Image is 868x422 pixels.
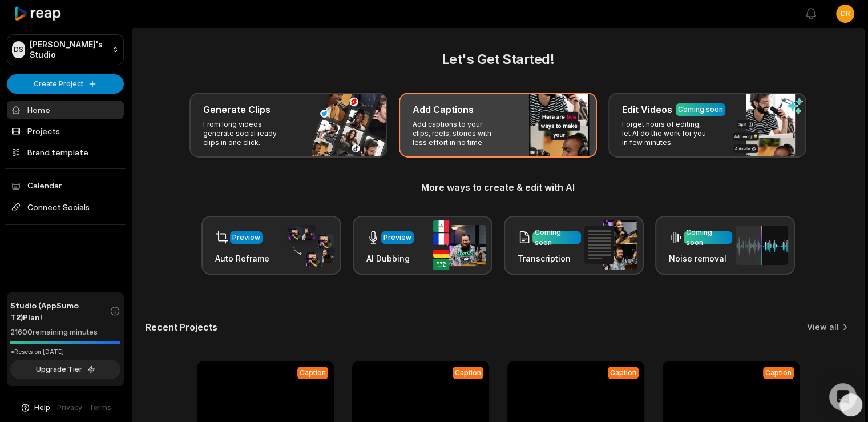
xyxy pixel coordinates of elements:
h3: Transcription [518,252,581,264]
img: auto_reframe.png [282,223,334,268]
div: Coming soon [686,227,730,248]
img: ai_dubbing.png [433,220,486,270]
h3: AI Dubbing [366,252,414,264]
p: From long videos generate social ready clips in one click. [203,120,292,147]
div: 21600 remaining minutes [10,327,120,338]
span: Connect Socials [7,197,124,218]
p: Forget hours of editing, let AI do the work for you in few minutes. [622,120,710,147]
button: Upgrade Tier [10,360,120,379]
h3: Noise removal [669,252,732,264]
span: Help [34,403,50,413]
a: Calendar [7,176,124,195]
a: View all [807,321,839,333]
div: Preview [232,232,260,243]
a: Projects [7,122,124,140]
h2: Let's Get Started! [146,49,850,70]
a: Brand template [7,143,124,162]
button: Help [20,403,50,413]
h3: Auto Reframe [215,252,269,264]
img: noise_removal.png [736,226,788,265]
img: transcription.png [584,220,637,270]
span: Studio (AppSumo T2) Plan! [10,299,110,323]
div: DS [12,41,25,58]
p: Add captions to your clips, reels, stories with less effort in no time. [413,120,501,147]
a: Home [7,101,124,119]
h3: Edit Videos [622,103,672,116]
h3: Add Captions [413,103,474,116]
div: Coming soon [535,227,579,248]
div: Preview [383,232,411,243]
p: [PERSON_NAME]'s Studio [30,39,107,60]
button: Create Project [7,74,124,94]
div: *Resets on [DATE] [10,348,120,356]
a: Privacy [57,403,82,413]
div: Open Intercom Messenger [829,383,857,411]
h3: Generate Clips [203,103,271,116]
h3: More ways to create & edit with AI [146,180,850,194]
a: Terms [89,403,111,413]
h2: Recent Projects [146,321,217,333]
div: Coming soon [678,105,723,115]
